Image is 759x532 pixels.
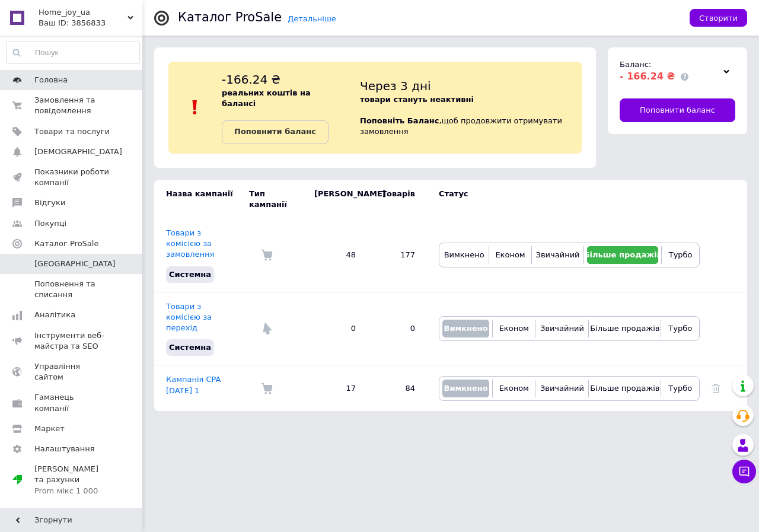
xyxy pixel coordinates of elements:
a: Товари з комісією за замовлення [166,228,214,259]
td: 0 [302,292,368,365]
button: Турбо [664,380,696,397]
button: Звичайний [538,380,585,397]
span: - 166.24 ₴ [620,71,675,82]
span: Управління сайтом [34,361,110,383]
td: 177 [368,219,427,292]
button: Більше продажів [592,380,658,397]
b: реальних коштів на балансі [222,88,311,108]
td: Тип кампанії [249,180,302,219]
span: Товари та послуги [34,126,110,137]
td: 48 [302,219,368,292]
span: Гаманець компанії [34,392,110,413]
button: Більше продажів [592,320,658,337]
span: Вимкнено [444,250,484,259]
button: Турбо [665,246,696,264]
span: Покупці [34,218,66,229]
span: Системна [169,343,211,352]
a: Поповнити баланс [222,120,329,144]
button: Економ [492,246,528,264]
td: Товарів [368,180,427,219]
div: Каталог ProSale [178,11,282,24]
span: Економ [499,384,529,393]
img: Комісія за замовлення [261,249,273,261]
span: Маркет [34,423,65,434]
div: Prom мікс 1 000 [34,486,110,496]
a: Товари з комісією за перехід [166,302,212,332]
span: Звичайний [540,324,584,333]
span: Вимкнено [444,324,487,333]
span: Економ [495,250,525,259]
span: Більше продажів [590,324,659,333]
span: Економ [499,324,529,333]
a: Кампанія CPA [DATE] 1 [166,375,221,394]
span: Турбо [669,250,693,259]
img: Комісія за замовлення [261,383,273,394]
span: [DEMOGRAPHIC_DATA] [34,146,122,157]
span: Турбо [668,324,692,333]
span: Каталог ProSale [34,238,98,249]
span: -166.24 ₴ [222,72,280,87]
button: Більше продажів [587,246,658,264]
button: Створити [690,9,747,27]
b: товари стануть неактивні [360,95,474,104]
a: Детальніше [288,14,336,23]
td: 0 [368,292,427,365]
span: Створити [699,14,738,23]
span: Інструменти веб-майстра та SEO [34,330,110,352]
span: Home_joy_ua [39,7,127,18]
td: [PERSON_NAME] [302,180,368,219]
button: Звичайний [535,246,581,264]
span: Через 3 дні [360,79,431,93]
span: Замовлення та повідомлення [34,95,110,116]
td: 84 [368,365,427,411]
td: 17 [302,365,368,411]
span: [GEOGRAPHIC_DATA] [34,259,116,269]
b: Поповнити баланс [234,127,316,136]
div: , щоб продовжити отримувати замовлення [360,71,582,144]
img: Комісія за перехід [261,323,273,335]
span: Системна [169,270,211,279]
span: Поповнити баланс [640,105,715,116]
button: Економ [496,320,532,337]
button: Вимкнено [442,246,486,264]
span: Поповнення та списання [34,279,110,300]
div: Ваш ID: 3856833 [39,18,142,28]
b: Поповніть Баланс [360,116,439,125]
span: Налаштування [34,444,95,454]
span: Більше продажів [590,384,659,393]
button: Звичайний [538,320,585,337]
span: Турбо [668,384,692,393]
a: Видалити [712,384,720,393]
span: [PERSON_NAME] та рахунки [34,464,110,496]
a: Поповнити баланс [620,98,735,122]
span: Звичайний [540,384,584,393]
td: Статус [427,180,700,219]
span: Вимкнено [444,384,487,393]
input: Пошук [7,42,139,63]
span: Більше продажів [584,250,662,259]
img: :exclamation: [186,98,204,116]
span: Звичайний [536,250,580,259]
span: Баланс: [620,60,651,69]
button: Вимкнено [442,320,489,337]
button: Вимкнено [442,380,489,397]
button: Турбо [664,320,696,337]
span: Головна [34,75,68,85]
span: Відгуки [34,197,65,208]
span: Аналітика [34,310,75,320]
button: Економ [496,380,532,397]
td: Назва кампанії [154,180,249,219]
button: Чат з покупцем [732,460,756,483]
span: Показники роботи компанії [34,167,110,188]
